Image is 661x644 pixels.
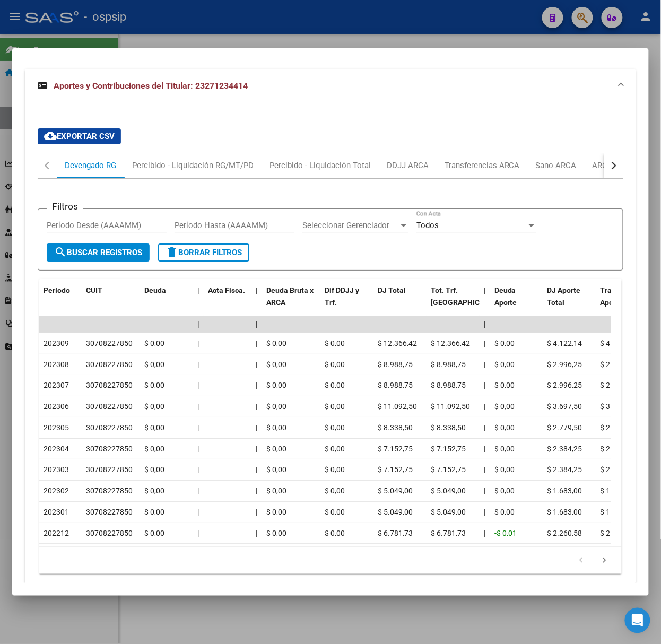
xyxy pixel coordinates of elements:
[44,360,69,369] span: 202308
[547,286,581,307] span: DJ Aporte Total
[325,360,345,369] span: $ 0,00
[39,279,82,326] datatable-header-cell: Período
[197,486,199,495] span: |
[44,286,70,294] span: Período
[325,508,345,516] span: $ 0,00
[484,445,485,453] span: |
[166,248,242,257] span: Borrar Filtros
[494,402,515,411] span: $ 0,00
[251,279,262,326] datatable-header-cell: |
[601,381,636,389] span: $ 2.996,25
[431,381,466,389] span: $ 8.988,75
[144,381,164,389] span: $ 0,00
[378,445,413,453] span: $ 7.152,75
[82,279,140,326] datatable-header-cell: CUIT
[416,221,439,230] span: Todos
[144,423,164,432] span: $ 0,00
[54,81,248,91] span: Aportes y Contribuciones del Titular: 23271234414
[595,555,615,567] a: go to next page
[256,508,257,516] span: |
[86,485,133,497] div: 30708227850
[132,160,254,171] div: Percibido - Liquidación RG/MT/PD
[431,529,466,537] span: $ 6.781,73
[325,423,345,432] span: $ 0,00
[484,486,485,495] span: |
[269,160,371,171] div: Percibido - Liquidación Total
[266,402,286,411] span: $ 0,00
[625,608,650,633] div: Open Intercom Messenger
[494,445,515,453] span: $ 0,00
[431,445,466,453] span: $ 7.152,75
[144,339,164,347] span: $ 0,00
[547,360,582,369] span: $ 2.996,25
[325,381,345,389] span: $ 0,00
[325,286,359,307] span: Dif DDJJ y Trf.
[378,339,417,347] span: $ 12.366,42
[256,529,257,537] span: |
[197,286,199,294] span: |
[601,529,636,537] span: $ 2.260,59
[266,286,314,307] span: Deuda Bruta x ARCA
[44,381,69,389] span: 202307
[86,422,133,434] div: 30708227850
[140,279,193,326] datatable-header-cell: Deuda
[543,279,596,326] datatable-header-cell: DJ Aporte Total
[378,286,406,294] span: DJ Total
[47,201,83,212] h3: Filtros
[47,243,150,262] button: Buscar Registros
[44,402,69,411] span: 202306
[373,279,427,326] datatable-header-cell: DJ Total
[601,508,636,516] span: $ 1.683,00
[494,465,515,474] span: $ 0,00
[86,506,133,518] div: 30708227850
[44,129,57,142] mat-icon: cloud_download
[325,445,345,453] span: $ 0,00
[431,486,466,495] span: $ 5.049,00
[193,279,204,326] datatable-header-cell: |
[480,279,490,326] datatable-header-cell: |
[197,381,199,389] span: |
[266,508,286,516] span: $ 0,00
[378,508,413,516] span: $ 5.049,00
[378,381,413,389] span: $ 8.988,75
[601,339,636,347] span: $ 4.122,14
[166,246,178,258] mat-icon: delete
[158,243,249,262] button: Borrar Filtros
[197,529,199,537] span: |
[601,445,636,453] span: $ 2.384,25
[256,381,257,389] span: |
[256,360,257,369] span: |
[378,402,417,411] span: $ 11.092,50
[601,423,636,432] span: $ 2.779,50
[378,360,413,369] span: $ 8.988,75
[431,465,466,474] span: $ 7.152,75
[325,339,345,347] span: $ 0,00
[266,339,286,347] span: $ 0,00
[494,339,515,347] span: $ 0,00
[44,423,69,432] span: 202305
[378,465,413,474] span: $ 7.152,75
[378,423,413,432] span: $ 8.338,50
[547,339,582,347] span: $ 4.122,14
[302,221,399,230] span: Seleccionar Gerenciador
[65,160,116,171] div: Devengado RG
[601,286,640,307] span: Transferido Aporte
[197,360,199,369] span: |
[484,320,486,328] span: |
[378,529,413,537] span: $ 6.781,73
[547,402,582,411] span: $ 3.697,50
[256,486,257,495] span: |
[445,160,520,171] div: Transferencias ARCA
[431,402,470,411] span: $ 11.092,50
[144,465,164,474] span: $ 0,00
[490,279,543,326] datatable-header-cell: Deuda Aporte
[44,465,69,474] span: 202303
[427,279,480,326] datatable-header-cell: Tot. Trf. Bruto
[144,486,164,495] span: $ 0,00
[431,339,470,347] span: $ 12.366,42
[256,445,257,453] span: |
[197,508,199,516] span: |
[484,339,485,347] span: |
[320,279,373,326] datatable-header-cell: Dif DDJJ y Trf.
[494,529,517,537] span: -$ 0,01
